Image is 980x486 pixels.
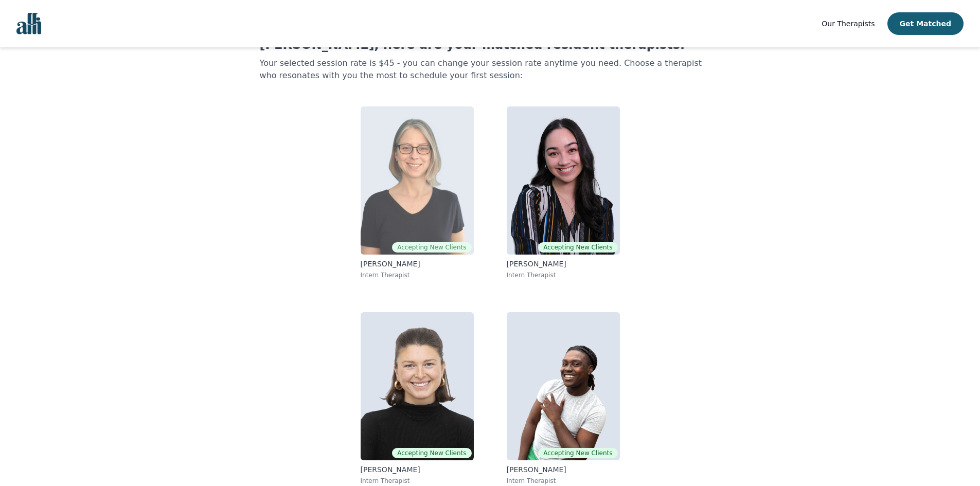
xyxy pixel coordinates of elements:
[361,464,474,475] p: [PERSON_NAME]
[16,13,41,34] img: alli logo
[361,259,474,269] p: [PERSON_NAME]
[507,259,620,269] p: [PERSON_NAME]
[507,271,620,279] p: Intern Therapist
[507,464,620,475] p: [PERSON_NAME]
[507,477,620,485] p: Intern Therapist
[361,271,474,279] p: Intern Therapist
[887,12,964,35] button: Get Matched
[392,242,471,253] span: Accepting New Clients
[392,448,471,458] span: Accepting New Clients
[361,106,474,255] img: Meghan Dudley
[538,242,617,253] span: Accepting New Clients
[507,106,620,255] img: Angela Fedorouk
[361,312,474,460] img: Abby Tait
[822,20,875,28] span: Our Therapists
[361,477,474,485] p: Intern Therapist
[538,448,617,458] span: Accepting New Clients
[822,17,875,30] a: Our Therapists
[498,98,628,287] a: Angela FedoroukAccepting New Clients[PERSON_NAME]Intern Therapist
[352,98,482,287] a: Meghan DudleyAccepting New Clients[PERSON_NAME]Intern Therapist
[507,312,620,460] img: Anthony Kusi
[260,57,721,82] p: Your selected session rate is $45 - you can change your session rate anytime you need. Choose a t...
